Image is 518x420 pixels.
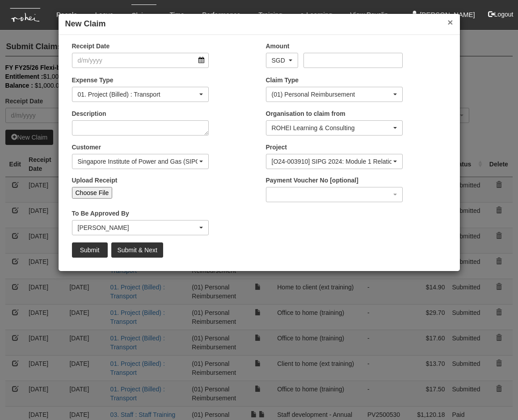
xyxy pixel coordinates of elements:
[72,220,209,235] button: Joshua Tan
[78,157,198,166] div: Singapore Institute of Power and Gas (SIPG)
[72,187,113,199] input: Choose File
[72,76,114,85] label: Expense Type
[272,56,287,65] div: SGD
[78,90,198,99] div: 01. Project (Billed) : Transport
[266,143,287,152] label: Project
[447,17,453,27] button: ×
[72,109,106,118] label: Description
[111,242,163,258] input: Submit & Next
[266,76,299,85] label: Claim Type
[72,87,209,102] button: 01. Project (Billed) : Transport
[78,223,198,232] div: [PERSON_NAME]
[72,53,209,68] input: d/m/yyyy
[72,154,209,169] button: Singapore Institute of Power and Gas (SIPG)
[266,53,298,68] button: SGD
[266,87,403,102] button: (01) Personal Reimbursement
[72,242,108,258] input: Submit
[72,209,129,218] label: To Be Approved By
[72,143,101,152] label: Customer
[266,154,403,169] button: [O24-003910] SIPG 2024: Module 1 Relational Leaders
[72,176,118,185] label: Upload Receipt
[266,176,358,185] label: Payment Voucher No [optional]
[65,19,106,28] b: New Claim
[272,157,392,166] div: [O24-003910] SIPG 2024: Module 1 Relational Leaders
[266,120,403,136] button: ROHEI Learning & Consulting
[272,123,392,132] div: ROHEI Learning & Consulting
[72,42,110,51] label: Receipt Date
[266,109,345,118] label: Organisation to claim from
[266,42,290,51] label: Amount
[272,90,392,99] div: (01) Personal Reimbursement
